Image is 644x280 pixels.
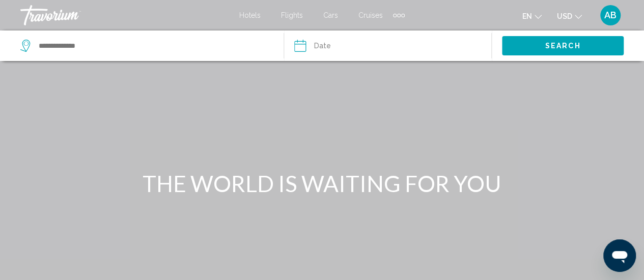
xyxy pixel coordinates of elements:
a: Cars [323,11,338,19]
a: Cruises [358,11,383,19]
button: Extra navigation items [393,7,405,23]
a: Flights [281,11,303,19]
button: Search [502,36,624,55]
iframe: Button to launch messaging window [603,239,636,272]
button: User Menu [597,5,624,26]
a: Travorium [20,5,229,25]
span: AB [604,10,617,20]
span: en [522,12,532,20]
button: Change currency [557,9,582,23]
button: Date [294,30,491,61]
h1: THE WORLD IS WAITING FOR YOU [131,170,513,197]
span: Search [545,42,581,50]
button: Change language [522,9,542,23]
span: USD [557,12,572,20]
a: Hotels [239,11,261,19]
